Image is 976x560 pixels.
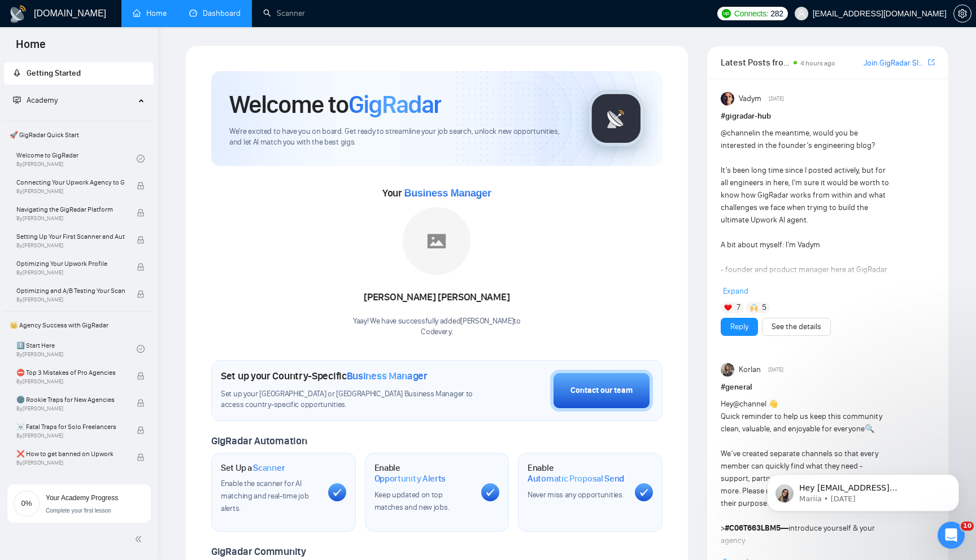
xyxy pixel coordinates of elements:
[739,93,761,105] span: Vadym
[739,364,761,376] span: Korlan
[725,548,781,558] span: #C06T5SLR7CM
[49,33,195,187] span: Hey [EMAIL_ADDRESS][DOMAIN_NAME], Looks like your Upwork agency Codevery ran out of connects. We ...
[211,545,306,558] span: GigRadar Community
[928,57,935,68] a: export
[750,450,976,530] iframe: Intercom notifications message
[16,258,125,269] span: Optimizing Your Upwork Profile
[750,304,758,312] img: 🙌
[938,522,965,549] iframe: Intercom live chat
[721,55,790,69] span: Latest Posts from the GigRadar Community
[5,314,152,336] span: 👑 Agency Success with GigRadar
[588,90,644,147] img: gigradar-logo.png
[721,318,758,336] button: Reply
[137,209,145,217] span: lock
[13,500,40,507] span: 0%
[49,43,195,54] p: Message from Mariia, sent 1d ago
[221,370,428,382] h1: Set up your Country-Specific
[348,89,441,120] span: GigRadar
[263,8,305,18] a: searchScanner
[16,177,125,188] span: Connecting Your Upwork Agency to GigRadar
[865,424,874,434] span: 🔍
[137,155,145,163] span: check-circle
[733,399,766,409] span: @channel
[16,269,125,276] span: By [PERSON_NAME]
[953,5,971,23] button: setting
[528,473,624,484] span: Automatic Proposal Send
[800,59,835,67] span: 4 hours ago
[722,9,731,18] img: upwork-logo.png
[347,370,428,382] span: Business Manager
[721,110,935,123] h1: # gigradar-hub
[550,370,653,412] button: Contact our team
[762,302,766,313] span: 5
[382,187,491,199] span: Your
[737,302,740,313] span: 7
[769,94,784,104] span: [DATE]
[137,372,145,380] span: lock
[16,460,125,466] span: By [PERSON_NAME]
[13,69,21,77] span: rocket
[253,462,285,474] span: Scanner
[961,522,974,531] span: 10
[16,204,125,215] span: Navigating the GigRadar Platform
[721,128,754,138] span: @channel
[954,9,971,18] span: setting
[570,384,633,397] div: Contact our team
[721,363,734,377] img: Korlan
[721,92,734,106] img: Vadym
[229,126,570,148] span: We're excited to have you on board. Get ready to streamline your job search, unlock new opportuni...
[403,207,470,275] img: placeholder.png
[211,435,307,447] span: GigRadar Automation
[16,394,125,405] span: 🌚 Rookie Traps for New Agencies
[953,9,971,18] a: setting
[724,304,732,312] img: ❤️
[7,36,55,60] span: Home
[353,288,521,307] div: [PERSON_NAME] [PERSON_NAME]
[229,89,441,120] h1: Welcome to
[137,426,145,434] span: lock
[133,8,167,18] a: homeHome
[16,405,125,412] span: By [PERSON_NAME]
[762,318,831,336] button: See the details
[864,57,926,69] a: Join GigRadar Slack Community
[5,124,152,146] span: 🚀 GigRadar Quick Start
[374,462,473,484] h1: Enable
[770,7,783,20] span: 282
[16,242,125,249] span: By [PERSON_NAME]
[721,127,892,462] div: in the meantime, would you be interested in the founder’s engineering blog? It’s been long time s...
[374,473,446,484] span: Opportunity Alerts
[134,533,146,545] span: double-left
[723,286,748,296] span: Expand
[221,389,480,410] span: Set up your [GEOGRAPHIC_DATA] or [GEOGRAPHIC_DATA] Business Manager to access country-specific op...
[189,8,241,18] a: dashboardDashboard
[16,432,125,439] span: By [PERSON_NAME]
[16,336,137,361] a: 1️⃣ Start HereBy[PERSON_NAME]
[404,187,491,199] span: Business Manager
[16,146,137,171] a: Welcome to GigRadarBy[PERSON_NAME]
[13,95,58,105] span: Academy
[16,448,125,460] span: ❌ How to get banned on Upwork
[725,523,788,533] strong: —
[725,523,781,533] span: #C06T663LBM5
[13,96,21,104] span: fund-projection-screen
[16,296,125,303] span: By [PERSON_NAME]
[772,321,821,333] a: See the details
[137,345,145,353] span: check-circle
[137,453,145,461] span: lock
[528,490,624,500] span: Never miss any opportunities.
[27,95,58,105] span: Academy
[16,231,125,242] span: Setting Up Your First Scanner and Auto-Bidder
[27,68,81,78] span: Getting Started
[137,263,145,271] span: lock
[798,10,805,17] span: user
[4,62,154,85] li: Getting Started
[16,378,125,385] span: By [PERSON_NAME]
[353,316,521,338] div: Yaay! We have successfully added [PERSON_NAME] to
[16,285,125,296] span: Optimizing and A/B Testing Your Scanner for Better Results
[46,494,118,502] span: Your Academy Progress
[16,215,125,222] span: By [PERSON_NAME]
[374,490,450,512] span: Keep updated on top matches and new jobs.
[16,188,125,195] span: By [PERSON_NAME]
[730,321,748,333] a: Reply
